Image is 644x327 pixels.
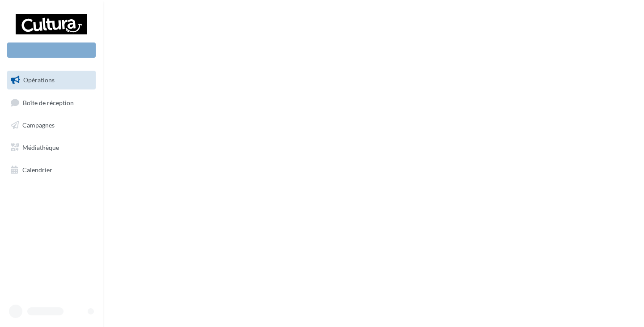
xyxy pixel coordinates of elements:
[23,76,55,84] span: Opérations
[7,42,96,58] div: Nouvelle campagne
[5,93,97,112] a: Boîte de réception
[5,71,97,89] a: Opérations
[22,144,59,151] span: Médiathèque
[5,116,97,135] a: Campagnes
[22,121,55,129] span: Campagnes
[23,98,74,106] span: Boîte de réception
[5,138,97,157] a: Médiathèque
[5,161,97,179] a: Calendrier
[22,166,52,173] span: Calendrier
